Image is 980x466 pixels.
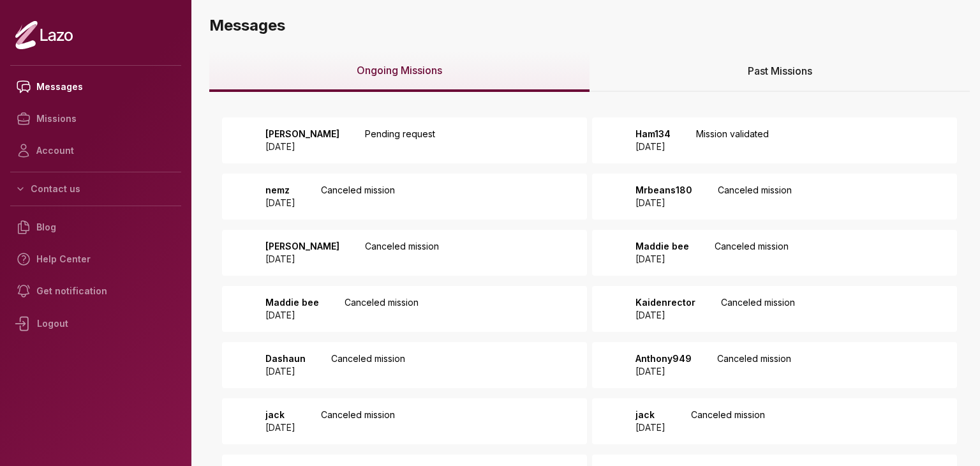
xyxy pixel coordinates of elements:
a: Missions [10,103,181,135]
p: Maddie bee [635,240,689,253]
p: Ham134 [635,128,671,140]
p: Canceled mission [321,409,395,434]
p: Mission validated [696,128,769,153]
p: [DATE] [635,140,671,153]
p: Pending request [365,128,435,153]
p: Canceled mission [721,296,795,322]
a: Account [10,135,181,167]
p: Anthony949 [635,352,692,365]
p: [DATE] [635,421,665,434]
p: Kaidenrector [635,296,695,309]
p: Mrbeans180 [635,184,692,197]
p: [DATE] [635,197,692,209]
p: Canceled mission [345,296,419,322]
span: Past Missions [748,63,812,79]
p: Canceled mission [331,352,405,378]
p: Maddie bee [265,296,319,309]
p: Dashaun [265,352,306,365]
a: Blog [10,211,181,243]
p: [PERSON_NAME] [265,240,339,253]
p: [DATE] [265,309,319,322]
p: jack [635,409,665,421]
p: [DATE] [265,365,306,378]
a: Get notification [10,275,181,307]
h3: Messages [209,15,970,36]
a: Messages [10,71,181,103]
a: Help Center [10,243,181,275]
p: [DATE] [265,421,295,434]
div: Logout [10,307,181,340]
p: nemz [265,184,295,197]
p: Canceled mission [321,184,395,209]
p: Canceled mission [718,184,792,209]
button: Contact us [10,177,181,200]
p: [DATE] [635,253,689,266]
span: Ongoing Missions [357,63,442,78]
p: [DATE] [265,253,339,266]
p: jack [265,409,295,421]
p: [DATE] [635,309,695,322]
p: [DATE] [265,197,295,209]
p: [DATE] [265,140,339,153]
p: Canceled mission [715,240,789,266]
p: Canceled mission [691,409,765,434]
p: [DATE] [635,365,692,378]
p: Canceled mission [365,240,439,266]
p: Canceled mission [717,352,791,378]
p: [PERSON_NAME] [265,128,339,140]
